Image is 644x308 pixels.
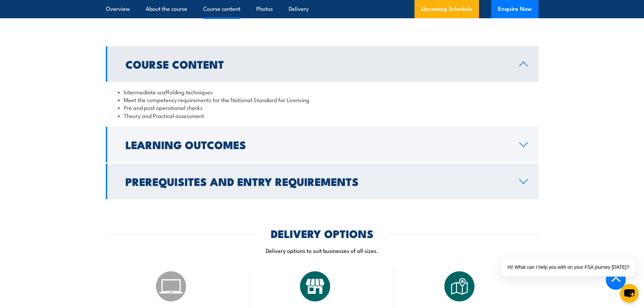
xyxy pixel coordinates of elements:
[620,284,639,303] button: chat-button
[106,127,539,162] a: Learning Outcomes
[271,229,374,238] h2: DELIVERY OPTIONS
[501,258,636,277] div: Hi! What can I help you with on your FSA journey [DATE]?
[106,46,539,82] a: Course Content
[118,103,526,111] li: Pre and post operational checks
[125,176,508,186] h2: Prerequisites and Entry Requirements
[118,88,526,96] li: Intermediate scaffolding techniques
[125,140,508,149] h2: Learning Outcomes
[106,246,539,254] p: Delivery options to suit businesses of all sizes.
[118,96,526,103] li: Meet the competency requirements for the National Standard for Licensing
[125,59,508,69] h2: Course Content
[106,164,539,199] a: Prerequisites and Entry Requirements
[118,112,526,119] li: Theory and Practical assessment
